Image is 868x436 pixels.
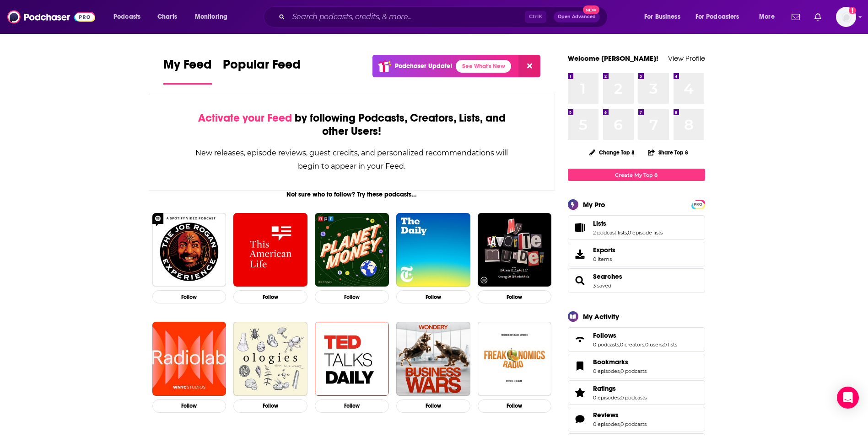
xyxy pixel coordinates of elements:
[663,341,663,348] span: ,
[107,10,152,24] button: open menu
[593,411,647,419] a: Reviews
[7,8,95,26] img: Podchaser - Follow, Share and Rate Podcasts
[152,290,226,303] button: Follow
[478,213,552,287] img: My Favorite Murder with Karen Kilgariff and Georgia Hardstark
[645,341,663,348] a: 0 users
[836,7,856,27] span: Logged in as AlexMerceron
[315,290,389,303] button: Follow
[571,360,589,372] a: Bookmarks
[620,368,647,374] a: 0 podcasts
[759,11,775,23] span: More
[554,11,600,22] button: Open AdvancedNew
[568,268,705,293] span: Searches
[811,9,825,25] a: Show notifications dropdown
[593,341,619,348] a: 0 podcasts
[668,54,705,63] a: View Profile
[571,386,589,399] a: Ratings
[593,331,616,340] span: Follows
[837,387,859,409] div: Open Intercom Messenger
[593,272,622,281] a: Searches
[644,11,680,23] span: For Business
[620,421,647,427] a: 0 podcasts
[593,384,616,393] span: Ratings
[195,146,509,173] div: New releases, episode reviews, guest credits, and personalized recommendations will begin to appe...
[647,144,689,161] button: Share Top 8
[593,358,647,366] a: Bookmarks
[396,322,470,396] img: Business Wars
[272,6,616,27] div: Search podcasts, credits, & more...
[620,368,620,374] span: ,
[753,10,786,24] button: open menu
[628,229,663,236] a: 0 episode lists
[568,169,705,181] a: Create My Top 8
[663,341,677,348] a: 0 lists
[396,290,470,303] button: Follow
[233,290,307,303] button: Follow
[644,341,645,348] span: ,
[195,11,227,23] span: Monitoring
[152,213,226,287] a: The Joe Rogan Experience
[593,411,619,419] span: Reviews
[693,201,704,207] a: PRO
[593,256,615,262] span: 0 items
[583,5,599,14] span: New
[478,322,552,396] img: Freakonomics Radio
[593,229,627,236] a: 2 podcast lists
[315,399,389,413] button: Follow
[152,399,226,413] button: Follow
[289,10,525,24] input: Search podcasts, credits, & more...
[571,248,589,261] span: Exports
[836,7,856,27] img: User Profile
[396,213,470,287] img: The Daily
[149,191,555,198] div: Not sure who to follow? Try these podcasts...
[849,7,856,14] svg: Add a profile image
[788,9,803,25] a: Show notifications dropdown
[584,147,641,158] button: Change Top 8
[638,10,692,24] button: open menu
[233,213,307,287] img: This American Life
[315,213,389,287] img: Planet Money
[568,354,705,378] span: Bookmarks
[163,57,212,85] a: My Feed
[568,327,705,352] span: Follows
[690,10,753,24] button: open menu
[593,246,615,254] span: Exports
[157,11,177,23] span: Charts
[571,333,589,346] a: Follows
[113,11,140,23] span: Podcasts
[233,399,307,413] button: Follow
[456,60,511,73] a: See What's New
[619,341,620,348] span: ,
[198,111,292,125] span: Activate your Feed
[478,290,552,303] button: Follow
[620,341,644,348] a: 0 creators
[620,394,647,401] a: 0 podcasts
[195,112,509,138] div: by following Podcasts, Creators, Lists, and other Users!
[568,242,705,266] a: Exports
[568,380,705,405] span: Ratings
[478,399,552,413] button: Follow
[568,407,705,431] span: Reviews
[152,322,226,396] img: Radiolab
[593,384,647,393] a: Ratings
[593,219,663,228] a: Lists
[593,368,620,374] a: 0 episodes
[693,201,704,208] span: PRO
[396,399,470,413] button: Follow
[593,358,628,366] span: Bookmarks
[836,7,856,27] button: Show profile menu
[223,57,301,78] span: Popular Feed
[525,11,546,23] span: Ctrl K
[233,322,307,396] img: Ologies with Alie Ward
[620,421,620,427] span: ,
[223,57,301,85] a: Popular Feed
[593,421,620,427] a: 0 episodes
